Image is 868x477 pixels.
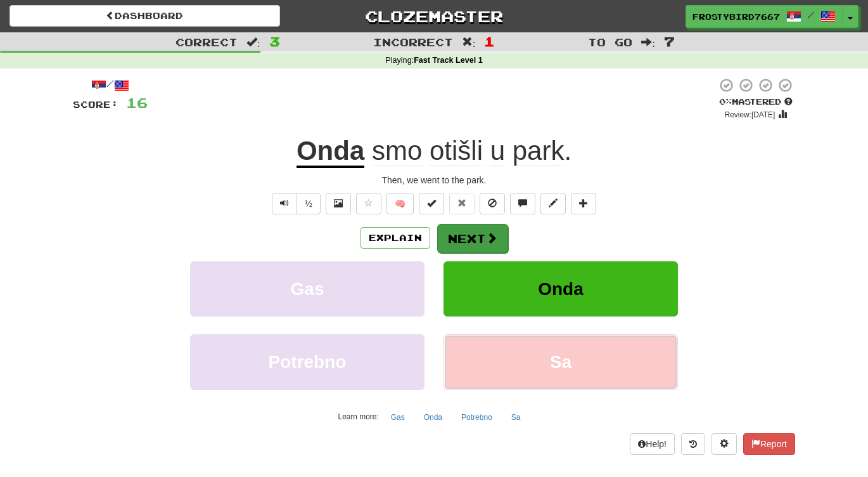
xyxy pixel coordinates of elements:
[725,110,775,119] small: Review: [DATE]
[540,193,566,214] button: Edit sentence (alt+d)
[454,408,499,427] button: Potrebno
[538,279,584,299] span: Onda
[73,99,118,110] span: Score:
[719,96,732,107] span: 0 %
[299,5,570,27] a: Clozemaster
[444,334,678,389] button: Sa
[588,36,632,48] span: To go
[641,37,655,48] span: :
[269,193,321,214] div: Text-to-speech controls
[664,34,675,49] span: 7
[430,136,483,166] span: otišli
[373,36,453,48] span: Incorrect
[338,412,379,421] small: Learn more:
[10,5,280,27] a: Dashboard
[291,279,324,299] span: Gas
[510,193,535,214] button: Discuss sentence (alt+u)
[692,11,780,22] span: FrostyBird7667
[246,37,260,48] span: :
[743,433,795,455] button: Report
[190,261,424,317] button: Gas
[326,193,351,214] button: Show image (alt+x)
[297,193,321,214] button: ½
[269,352,347,372] span: Potrebno
[550,352,571,372] span: Sa
[297,136,364,168] u: Onda
[808,10,814,19] span: /
[190,334,424,389] button: Potrebno
[437,224,508,253] button: Next
[449,193,475,214] button: Reset to 0% Mastered (alt+r)
[361,227,430,249] button: Explain
[419,193,444,214] button: Set this sentence to 100% Mastered (alt+m)
[686,5,843,28] a: FrostyBird7667 /
[364,136,571,166] span: .
[417,408,449,427] button: Onda
[444,261,678,317] button: Onda
[484,34,495,49] span: 1
[176,36,238,48] span: Correct
[504,408,528,427] button: Sa
[73,77,148,93] div: /
[462,37,476,48] span: :
[414,56,483,65] strong: Fast Track Level 1
[490,136,505,166] span: u
[480,193,505,214] button: Ignore sentence (alt+i)
[513,136,565,166] span: park
[272,193,297,214] button: Play sentence audio (ctl+space)
[356,193,381,214] button: Favorite sentence (alt+f)
[372,136,422,166] span: smo
[384,408,412,427] button: Gas
[681,433,705,455] button: Round history (alt+y)
[717,96,795,108] div: Mastered
[386,193,414,214] button: 🧠
[630,433,675,455] button: Help!
[269,34,280,49] span: 3
[73,174,795,186] div: Then, we went to the park.
[126,95,148,110] span: 16
[571,193,596,214] button: Add to collection (alt+a)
